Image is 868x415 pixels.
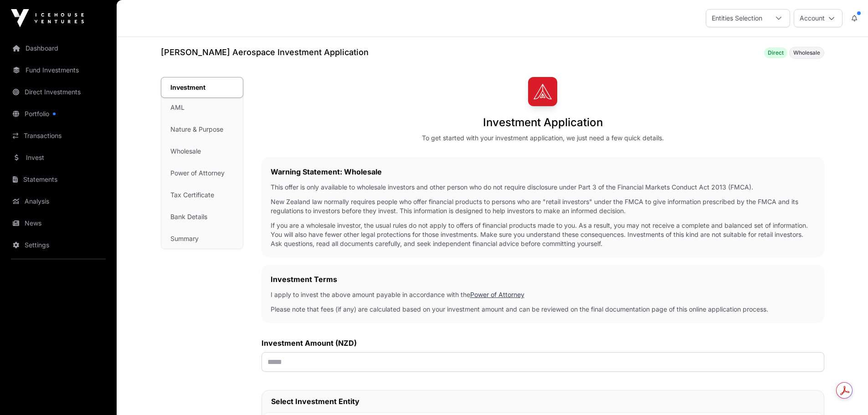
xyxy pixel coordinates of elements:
[271,183,815,192] p: This offer is only available to wholesale investors and other person who do not require disclosur...
[528,77,557,106] img: Dawn Aerospace
[7,148,109,168] a: Invest
[271,274,815,285] h2: Investment Terms
[768,49,784,56] span: Direct
[7,235,109,255] a: Settings
[7,169,109,190] a: Statements
[262,338,824,348] label: Investment Amount (NZD)
[271,290,815,299] p: I apply to invest the above amount payable in accordance with the
[793,49,820,56] span: Wholesale
[161,46,369,59] h1: [PERSON_NAME] Aerospace Investment Application
[7,126,109,146] a: Transactions
[271,197,815,215] p: New Zealand law normally requires people who offer financial products to persons who are "retail ...
[7,191,109,211] a: Analysis
[11,9,84,27] img: Icehouse Ventures Logo
[7,38,109,58] a: Dashboard
[794,9,842,27] button: Account
[483,115,603,130] h1: Investment Application
[822,371,868,415] iframe: Chat Widget
[470,291,524,298] a: Power of Attorney
[271,166,815,177] h2: Warning Statement: Wholesale
[7,82,109,102] a: Direct Investments
[271,396,815,407] h2: Select Investment Entity
[7,60,109,80] a: Fund Investments
[271,305,815,314] p: Please note that fees (if any) are calculated based on your investment amount and can be reviewed...
[422,133,664,143] div: To get started with your investment application, we just need a few quick details.
[271,221,815,248] p: If you are a wholesale investor, the usual rules do not apply to offers of financial products mad...
[7,104,109,124] a: Portfolio
[706,10,768,27] div: Entities Selection
[7,213,109,233] a: News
